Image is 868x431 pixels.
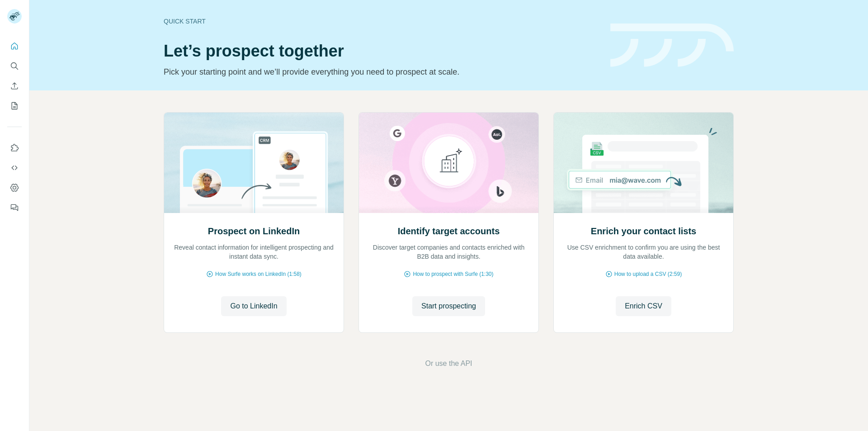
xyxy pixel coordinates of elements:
div: Quick start [164,17,599,26]
p: Reveal contact information for intelligent prospecting and instant data sync. [173,243,335,261]
button: Feedback [7,199,22,216]
img: banner [610,24,734,67]
button: Start prospecting [412,296,485,316]
button: Use Surfe API [7,160,22,176]
span: How to upload a CSV (2:59) [614,270,682,278]
p: Use CSV enrichment to confirm you are using the best data available. [563,243,724,261]
button: Use Surfe on LinkedIn [7,140,22,156]
img: Identify target accounts [359,113,539,213]
span: Go to LinkedIn [230,301,277,312]
button: Go to LinkedIn [221,296,286,316]
h2: Prospect on LinkedIn [208,225,300,237]
button: My lists [7,98,22,114]
img: Prospect on LinkedIn [164,113,344,213]
button: Search [7,58,22,74]
button: Enrich CSV [7,78,22,94]
button: Dashboard [7,180,22,196]
span: Enrich CSV [625,301,662,312]
button: Enrich CSV [616,296,671,316]
span: How Surfe works on LinkedIn (1:58) [215,270,302,278]
span: How to prospect with Surfe (1:30) [413,270,493,278]
button: Or use the API [425,358,472,369]
h2: Identify target accounts [398,225,500,237]
button: Quick start [7,38,22,54]
p: Pick your starting point and we’ll provide everything you need to prospect at scale. [164,66,599,78]
span: Start prospecting [421,301,476,312]
img: Enrich your contact lists [553,113,734,213]
h1: Let’s prospect together [164,42,599,60]
h2: Enrich your contact lists [591,225,696,237]
p: Discover target companies and contacts enriched with B2B data and insights. [368,243,529,261]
